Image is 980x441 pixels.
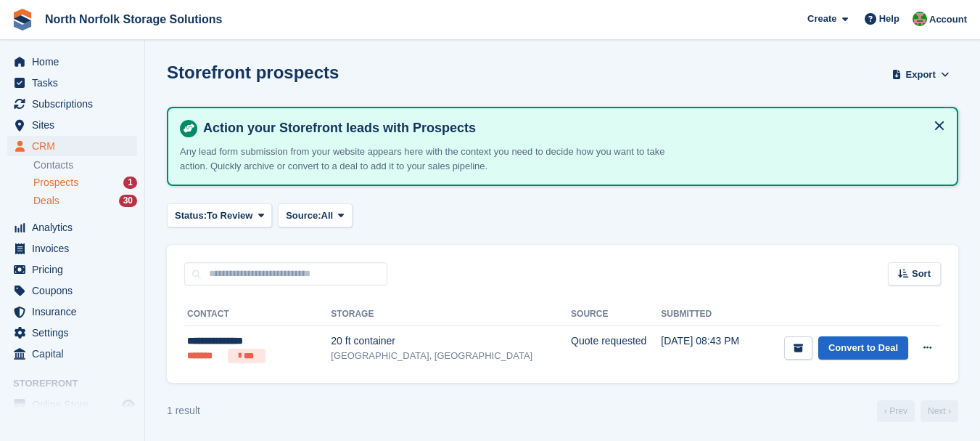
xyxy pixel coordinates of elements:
span: Online Store [32,395,119,415]
span: Tasks [32,73,119,93]
button: Source: All [278,203,353,227]
span: To Review [207,209,252,223]
a: menu [7,344,137,364]
th: Submitted [661,303,754,326]
a: menu [7,323,137,343]
span: Subscriptions [32,94,119,114]
h4: Action your Storefront leads with Prospects [197,120,945,137]
a: menu [7,136,137,156]
a: Contacts [33,158,137,172]
button: Export [889,62,952,86]
a: Previous [877,400,915,422]
div: 30 [119,195,137,207]
button: Status: To Review [167,203,272,227]
img: Katherine Phelps [913,12,927,26]
a: Convert to Deal [818,336,908,360]
a: Preview store [120,396,137,413]
h1: Storefront prospects [167,62,339,82]
span: Prospects [33,176,78,190]
p: Any lead form submission from your website appears here with the context you need to decide how y... [180,145,688,173]
span: Capital [32,344,119,364]
span: Home [32,52,119,72]
span: Status: [175,209,207,223]
span: Create [807,12,836,26]
span: All [321,209,334,223]
td: [DATE] 08:43 PM [661,326,754,371]
span: Storefront [13,376,144,391]
a: Deals 30 [33,193,137,209]
span: Deals [33,194,59,208]
span: Sites [32,115,119,135]
th: Storage [331,303,571,326]
td: Quote requested [571,326,661,371]
th: Source [571,303,661,326]
span: Source: [286,209,321,223]
a: menu [7,280,137,301]
a: menu [7,238,137,259]
span: Help [879,12,899,26]
div: 1 result [167,403,200,418]
a: menu [7,115,137,135]
a: menu [7,259,137,280]
a: menu [7,395,137,415]
div: 1 [123,177,137,189]
a: menu [7,52,137,72]
a: menu [7,302,137,322]
span: Account [929,12,967,27]
span: Export [906,68,936,82]
div: 20 ft container [331,333,571,349]
a: menu [7,217,137,238]
span: CRM [32,136,119,156]
a: menu [7,94,137,114]
a: Next [921,400,958,422]
span: Invoices [32,238,119,259]
span: Analytics [32,217,119,238]
span: Settings [32,323,119,343]
span: Pricing [32,259,119,280]
a: menu [7,73,137,93]
div: [GEOGRAPHIC_DATA], [GEOGRAPHIC_DATA] [331,349,571,363]
th: Contact [184,303,331,326]
a: Prospects 1 [33,175,137,190]
a: North Norfolk Storage Solutions [39,7,228,31]
span: Insurance [32,302,119,322]
img: stora-icon-8386f47178a22dfd0bd8f6a31ec36ba5ce8667c1dd55bd0f319d3a0aa187defe.svg [12,9,33,31]
span: Coupons [32,280,119,301]
span: Sort [912,267,931,281]
nav: Page [874,400,961,422]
